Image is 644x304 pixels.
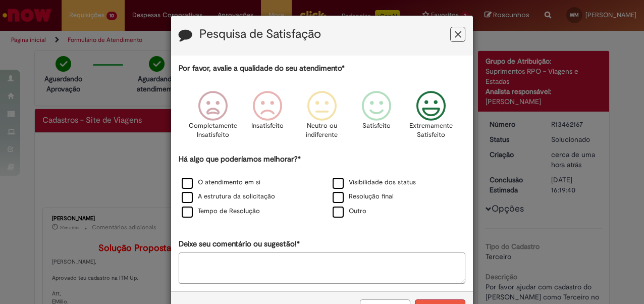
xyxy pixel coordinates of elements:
div: Insatisfeito [242,83,293,153]
label: A estrutura da solicitação [182,192,275,201]
div: Completamente Insatisfeito [187,83,238,153]
p: Satisfeito [362,121,391,131]
p: Insatisfeito [251,121,284,131]
p: Completamente Insatisfeito [189,121,237,140]
label: Por favor, avalie a qualidade do seu atendimento* [179,63,345,74]
div: Há algo que poderíamos melhorar?* [179,154,465,219]
label: Visibilidade dos status [333,178,416,187]
label: Resolução final [333,192,394,201]
p: Extremamente Satisfeito [409,121,453,140]
label: Tempo de Resolução [182,207,260,216]
div: Neutro ou indiferente [296,83,348,153]
p: Neutro ou indiferente [304,121,340,140]
label: Pesquisa de Satisfação [199,28,321,41]
label: O atendimento em si [182,178,260,187]
div: Satisfeito [351,83,402,153]
div: Extremamente Satisfeito [405,83,457,153]
label: Outro [333,207,366,216]
label: Deixe seu comentário ou sugestão!* [179,239,300,249]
